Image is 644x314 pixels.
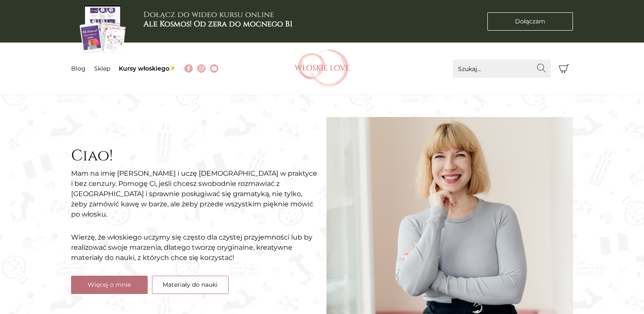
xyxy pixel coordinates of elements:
[71,147,318,165] h2: Ciao!
[453,60,551,78] input: Szukaj...
[515,17,545,26] span: Dołączam
[152,276,229,294] a: Materiały do nauki
[143,10,292,29] h3: Dołącz do wideo kursu online
[295,49,350,88] img: Włoskielove
[94,65,110,72] a: Sklep
[71,168,318,220] p: Mam na imię [PERSON_NAME] i uczę [DEMOGRAPHIC_DATA] w praktyce i bez cenzury. Pomogę Ci, jeśli ch...
[143,19,292,29] b: Ale Kosmos! Od zera do mocnego B1
[555,60,573,78] button: Koszyk
[487,12,573,31] a: Dołączam
[119,65,176,72] a: Kursy włoskiego
[71,65,86,72] a: Blog
[169,65,175,71] img: ✨
[71,276,148,294] a: Więcej o mnie
[71,232,318,263] p: Wierzę, że włoskiego uczymy się często dla czystej przyjemności lub by realizować swoje marzenia,...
